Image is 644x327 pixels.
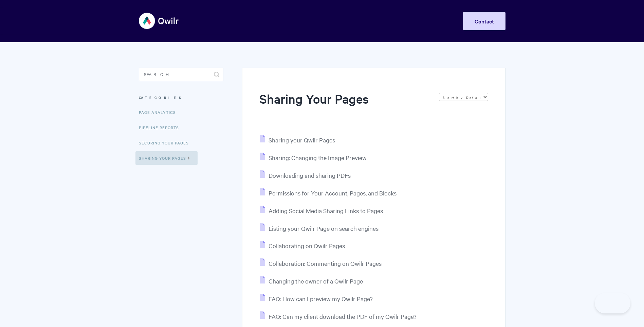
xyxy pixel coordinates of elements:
a: Sharing: Changing the Image Preview [260,154,367,161]
a: Downloading and sharing PDFs [260,171,351,179]
a: Securing Your Pages [139,136,194,150]
span: Collaboration: Commenting on Qwilr Pages [269,259,382,267]
select: Page reloads on selection [439,93,488,101]
h1: Sharing Your Pages [259,90,432,119]
span: Sharing your Qwilr Pages [269,136,335,144]
a: Listing your Qwilr Page on search engines [260,224,379,232]
span: Collaborating on Qwilr Pages [269,242,345,249]
a: Contact [463,12,505,30]
span: Sharing: Changing the Image Preview [269,154,367,161]
a: Collaboration: Commenting on Qwilr Pages [260,259,382,267]
input: Search [139,68,223,81]
a: Pipeline reports [139,121,184,134]
a: Page Analytics [139,105,181,119]
a: Changing the owner of a Qwilr Page [260,277,363,285]
a: Adding Social Media Sharing Links to Pages [260,207,383,214]
span: Adding Social Media Sharing Links to Pages [269,207,383,214]
a: Sharing Your Pages [135,151,198,165]
span: FAQ: Can my client download the PDF of my Qwilr Page? [269,312,417,320]
a: Collaborating on Qwilr Pages [260,242,345,249]
img: Qwilr Help Center [139,8,179,34]
a: FAQ: Can my client download the PDF of my Qwilr Page? [260,312,417,320]
iframe: Toggle Customer Support [595,293,630,313]
a: Permissions for Your Account, Pages, and Blocks [260,189,397,197]
a: FAQ: How can I preview my Qwilr Page? [260,295,373,303]
a: Sharing your Qwilr Pages [260,136,335,144]
h3: Categories [139,91,223,104]
span: Listing your Qwilr Page on search engines [269,224,379,232]
span: Permissions for Your Account, Pages, and Blocks [269,189,397,197]
span: FAQ: How can I preview my Qwilr Page? [269,295,373,303]
span: Downloading and sharing PDFs [269,171,351,179]
span: Changing the owner of a Qwilr Page [269,277,363,285]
